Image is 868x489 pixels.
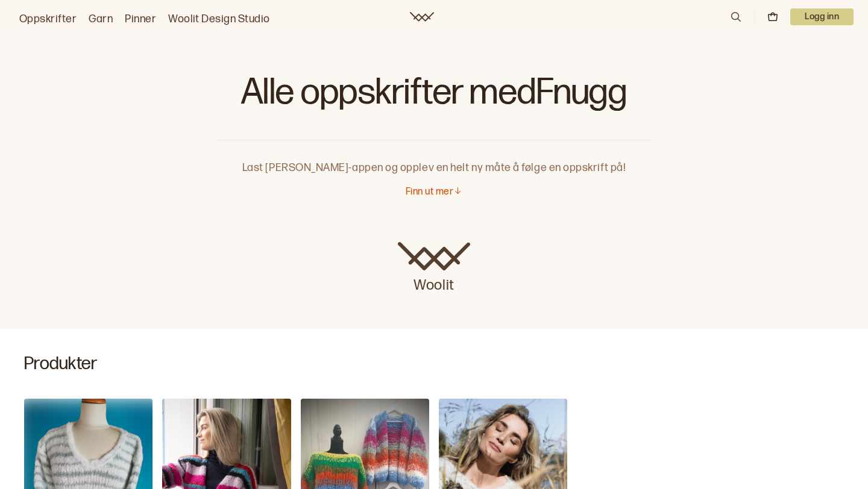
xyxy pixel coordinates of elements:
button: Finn ut mer [406,186,462,199]
a: Woolit [410,12,434,22]
a: Woolit [398,242,470,295]
p: Logg inn [790,8,854,25]
a: Woolit Design Studio [168,11,270,28]
p: Finn ut mer [406,186,453,199]
p: Woolit [398,271,470,295]
img: Woolit [398,242,470,271]
a: Oppskrifter [19,11,77,28]
p: Last [PERSON_NAME]-appen og opplev en helt ny måte å følge en oppskrift på! [217,140,651,176]
button: User dropdown [790,8,854,25]
a: Garn [89,11,113,28]
h1: Alle oppskrifter med Fnugg [217,72,651,120]
a: Pinner [125,11,156,28]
